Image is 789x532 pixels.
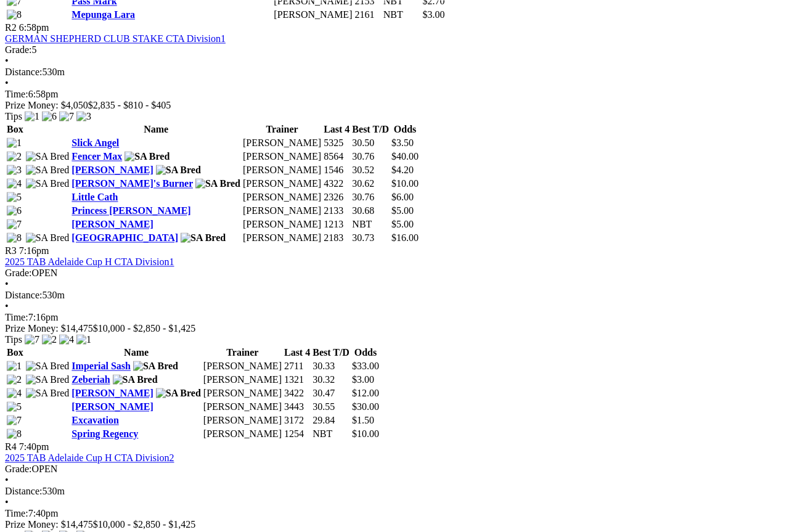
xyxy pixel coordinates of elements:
img: 8 [7,428,22,440]
a: [PERSON_NAME] [72,401,153,412]
span: 6:58pm [19,22,49,33]
span: $5.00 [391,219,414,229]
span: 7:16pm [19,245,49,256]
td: [PERSON_NAME] [242,205,322,217]
span: • [5,475,9,485]
img: 8 [7,232,22,243]
td: 2183 [323,232,350,244]
td: NBT [351,218,390,231]
td: 3172 [284,414,311,427]
a: Fencer Max [72,151,122,162]
span: Grade: [5,268,32,278]
th: Name [71,123,241,136]
a: [PERSON_NAME] [72,165,153,175]
img: SA Bred [26,178,70,189]
td: 29.84 [312,414,350,427]
td: 2326 [323,191,350,203]
td: [PERSON_NAME] [203,374,282,386]
span: Grade: [5,44,32,55]
div: Prize Money: $14,475 [5,519,784,530]
td: 30.73 [351,232,390,244]
td: [PERSON_NAME] [242,137,322,149]
td: 1254 [284,428,311,440]
td: 2711 [284,360,311,372]
span: Time: [5,89,28,99]
a: Spring Regency [72,428,138,439]
a: [PERSON_NAME] [72,219,153,229]
div: 530m [5,67,784,78]
span: $10.00 [352,428,379,439]
a: [GEOGRAPHIC_DATA] [72,232,178,243]
td: [PERSON_NAME] [203,428,282,440]
div: 7:16pm [5,312,784,323]
th: Odds [351,346,380,359]
td: 2133 [323,205,350,217]
span: $6.00 [391,192,414,202]
div: 7:40pm [5,508,784,519]
td: [PERSON_NAME] [242,218,322,231]
td: 30.55 [312,401,350,413]
th: Odds [391,123,419,136]
img: 6 [42,111,57,122]
td: [PERSON_NAME] [203,414,282,427]
span: Distance: [5,486,42,496]
div: OPEN [5,268,784,279]
div: 530m [5,290,784,301]
span: $5.00 [391,205,414,216]
span: $12.00 [352,388,379,398]
img: 7 [7,415,22,426]
td: [PERSON_NAME] [242,232,322,244]
th: Name [71,346,202,359]
img: SA Bred [125,151,170,162]
img: SA Bred [181,232,226,243]
td: 30.76 [351,191,390,203]
span: Box [7,124,23,134]
span: • [5,55,9,66]
td: 30.76 [351,150,390,163]
div: 6:58pm [5,89,784,100]
td: [PERSON_NAME] [242,191,322,203]
div: Prize Money: $14,475 [5,323,784,334]
td: 30.33 [312,360,350,372]
td: 1213 [323,218,350,231]
a: [PERSON_NAME]'s Burner [72,178,193,189]
td: 4322 [323,178,350,190]
img: SA Bred [26,388,70,399]
span: • [5,78,9,88]
img: 5 [7,192,22,203]
img: 2 [7,151,22,162]
a: Mepunga Lara [72,9,135,20]
img: SA Bred [26,151,70,162]
a: 2025 TAB Adelaide Cup H CTA Division1 [5,256,174,267]
img: 6 [7,205,22,216]
td: 30.47 [312,387,350,399]
span: • [5,497,9,507]
th: Best T/D [351,123,390,136]
img: SA Bred [133,361,178,372]
a: Excavation [72,415,118,425]
img: 1 [25,111,39,122]
a: GERMAN SHEPHERD CLUB STAKE CTA Division1 [5,33,226,44]
img: SA Bred [113,374,158,385]
th: Best T/D [312,346,350,359]
img: SA Bred [156,165,201,176]
th: Last 4 [323,123,350,136]
span: Distance: [5,290,42,300]
a: Little Cath [72,192,118,202]
td: [PERSON_NAME] [242,150,322,163]
img: 1 [76,334,91,345]
span: $3.00 [422,9,444,20]
img: SA Bred [26,165,70,176]
span: R2 [5,22,17,33]
td: NBT [312,428,350,440]
td: [PERSON_NAME] [203,387,282,399]
img: SA Bred [26,361,70,372]
th: Last 4 [284,346,311,359]
a: Slick Angel [72,137,119,148]
img: 3 [76,111,91,122]
img: SA Bred [156,388,201,399]
span: Box [7,347,23,358]
td: [PERSON_NAME] [203,401,282,413]
span: $30.00 [352,401,379,412]
span: R4 [5,441,17,452]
